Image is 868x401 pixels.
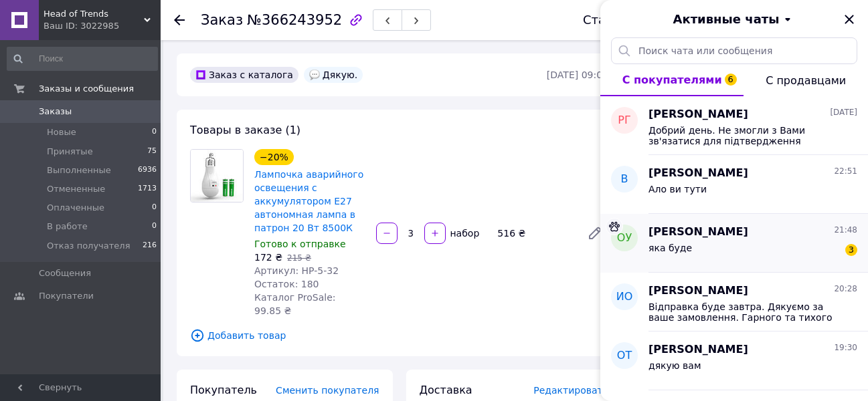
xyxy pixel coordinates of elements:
span: С покупателями [622,74,722,86]
span: №366243952 [247,12,342,28]
span: [PERSON_NAME] [648,283,748,299]
div: Заказ с каталога [190,67,298,83]
a: Лампочка аварийного освещения с аккумулятором E27 автономная лампа в патрон 20 Вт 8500К [254,169,363,233]
div: Статус заказа [583,13,673,27]
span: 21:48 [834,225,857,236]
span: Активные чаты [673,11,780,28]
span: 20:28 [834,283,857,295]
span: 0 [152,221,157,233]
div: 516 ₴ [492,224,576,243]
span: Head of Trends [44,8,144,20]
span: Заказы [39,106,72,118]
span: 215 ₴ [287,253,311,263]
span: Остаток: 180 [254,279,319,289]
span: Каталог ProSale: 99.85 ₴ [254,292,335,316]
span: Покупатель [190,384,257,396]
span: ОУ [617,231,632,246]
span: 3 [845,244,857,256]
span: Заказ [201,12,243,28]
span: Добавить товар [190,328,608,343]
span: Выполненные [47,164,111,176]
button: ИО[PERSON_NAME]20:28Відправка буде завтра. Дякуємо за ваше замовлення. Гарного та тихого вам дня! [600,273,868,331]
span: Принятые [47,146,93,158]
div: −20% [254,149,294,165]
img: Лампочка аварийного освещения с аккумулятором E27 автономная лампа в патрон 20 Вт 8500К [191,150,243,202]
span: Заказы и сообщения [39,83,134,95]
span: Новые [47,126,76,138]
span: 1713 [138,183,157,195]
span: 22:51 [834,166,857,177]
span: 19:30 [834,342,857,354]
time: [DATE] 09:07 [547,70,608,80]
button: Активные чаты [638,11,831,28]
span: [PERSON_NAME] [648,225,748,240]
img: :speech_balloon: [309,70,320,80]
button: ОУ[PERSON_NAME]21:48яка буде3 [600,214,868,273]
span: Оплаченные [47,202,104,214]
span: 6 [725,74,737,86]
span: Сменить покупателя [276,385,379,396]
div: Ваш ID: 3022985 [44,20,161,32]
button: РГ[PERSON_NAME][DATE]Добрий день. Не змогли з Вами зв'язатися для підтвердження замовлення Ваше з... [600,96,868,155]
span: Покупатели [39,290,94,302]
span: Добрий день. Не змогли з Вами зв'язатися для підтвердження замовлення Ваше замовлення актуальне? [648,125,839,146]
button: В[PERSON_NAME]22:51Ало ви тути [600,155,868,214]
span: Готово к отправке [254,239,346,249]
span: Отмененные [47,183,105,195]
span: Доставка [420,384,472,396]
span: Сообщения [39,267,91,279]
input: Поиск чата или сообщения [611,37,857,64]
span: Ало ви тути [648,184,707,194]
span: [PERSON_NAME] [648,166,748,181]
span: РГ [618,113,630,128]
button: С покупателями6 [600,64,744,96]
span: ИО [616,289,633,305]
span: [PERSON_NAME] [648,107,748,122]
span: 75 [147,146,157,158]
span: дякую вам [648,360,701,371]
input: Поиск [7,47,158,71]
span: 0 [152,126,157,138]
span: 216 [143,240,157,252]
span: Артикул: HP-5-32 [254,265,339,276]
div: Вернуться назад [174,13,185,27]
span: Отказ получателя [47,240,130,252]
span: Товары в заказе (1) [190,124,300,136]
span: [DATE] [830,107,857,118]
span: 0 [152,202,157,214]
button: ОТ[PERSON_NAME]19:30дякую вам [600,331,868,390]
span: С продавцами [766,74,846,87]
span: В [621,172,628,187]
button: С продавцами [744,64,868,96]
span: Редактировать [533,385,608,396]
span: В работе [47,221,88,233]
span: яка буде [648,243,692,253]
span: 6936 [138,164,157,176]
span: [PERSON_NAME] [648,342,748,358]
span: Відправка буде завтра. Дякуємо за ваше замовлення. Гарного та тихого вам дня! [648,301,839,323]
span: 172 ₴ [254,252,282,263]
a: Редактировать [582,220,608,247]
div: набор [447,227,481,240]
div: Дякую. [304,67,363,83]
span: ОТ [617,348,632,364]
button: Закрыть [841,11,857,27]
